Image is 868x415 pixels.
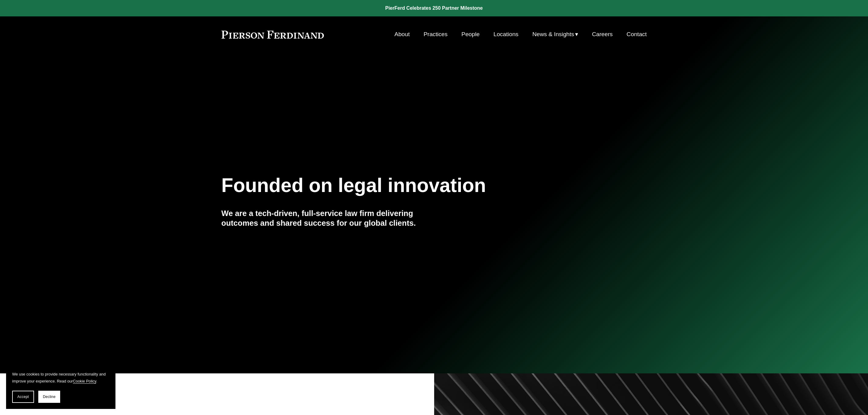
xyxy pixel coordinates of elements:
a: folder dropdown [532,29,578,40]
p: We use cookies to provide necessary functionality and improve your experience. Read our . [12,371,109,385]
a: Practices [424,29,448,40]
a: About [394,29,410,40]
span: News & Insights [532,29,574,40]
span: Accept [17,395,29,399]
a: Careers [592,29,612,40]
button: Accept [12,391,34,403]
a: Locations [493,29,518,40]
a: Cookie Policy [73,379,96,383]
a: Contact [626,29,647,40]
span: Decline [43,395,56,399]
section: Cookie banner [6,365,115,409]
button: Decline [38,391,60,403]
h1: Founded on legal innovation [221,174,576,197]
h4: We are a tech-driven, full-service law firm delivering outcomes and shared success for our global... [221,208,434,228]
a: People [461,29,480,40]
